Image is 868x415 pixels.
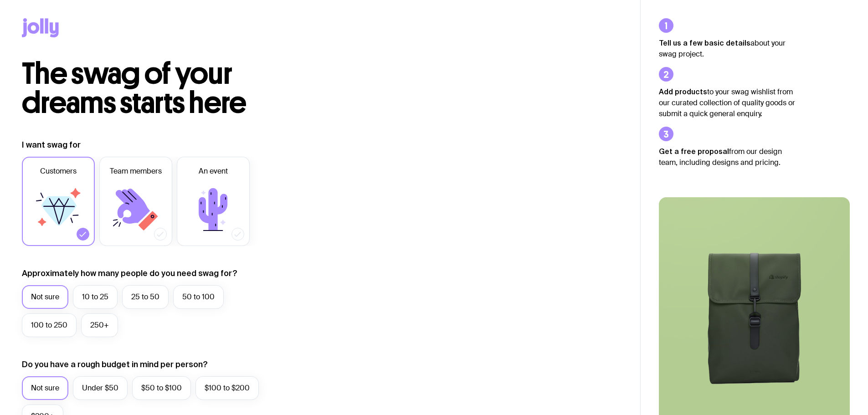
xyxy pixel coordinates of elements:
[40,166,77,177] span: Customers
[22,285,68,309] label: Not sure
[122,285,169,309] label: 25 to 50
[22,268,237,279] label: Approximately how many people do you need swag for?
[659,37,796,60] p: about your swag project.
[22,56,247,121] span: The swag of your dreams starts here
[22,313,77,337] label: 100 to 250
[199,166,228,177] span: An event
[132,376,191,400] label: $50 to $100
[659,146,796,168] p: from our design team, including designs and pricing.
[659,86,796,119] p: to your swag wishlist from our curated collection of quality goods or submit a quick general enqu...
[659,39,750,47] strong: Tell us a few basic details
[81,313,118,337] label: 250+
[110,166,162,177] span: Team members
[659,147,729,155] strong: Get a free proposal
[73,376,128,400] label: Under $50
[22,376,68,400] label: Not sure
[22,139,81,150] label: I want swag for
[195,376,259,400] label: $100 to $200
[22,359,208,370] label: Do you have a rough budget in mind per person?
[73,285,118,309] label: 10 to 25
[173,285,224,309] label: 50 to 100
[659,87,707,96] strong: Add products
